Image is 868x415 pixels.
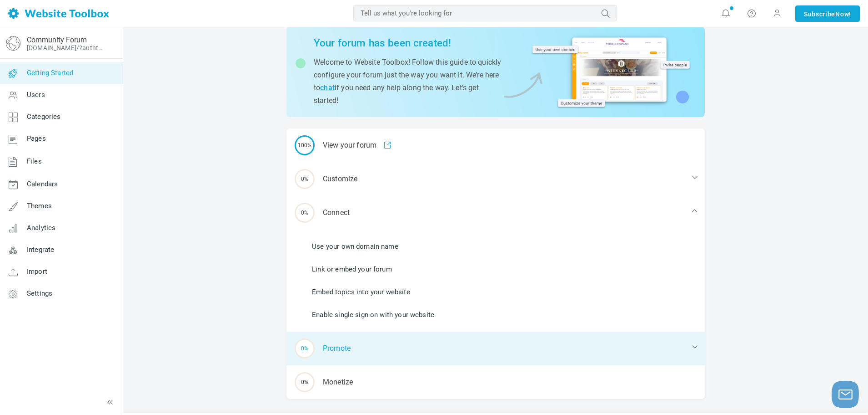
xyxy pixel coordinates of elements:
span: Files [27,157,42,165]
span: 0% [295,203,315,223]
img: globe-icon.png [6,36,20,51]
span: 0% [295,372,315,392]
div: Customize [286,162,705,196]
span: Users [27,91,45,99]
input: Tell us what you're looking for [353,5,617,21]
a: 0% Monetize [286,365,705,399]
a: Link or embed your forum [312,264,392,274]
span: 0% [295,338,315,359]
span: Settings [27,289,52,297]
a: SubscribeNow! [795,5,860,22]
div: Connect [286,196,705,230]
a: Community Forum [27,36,87,44]
span: Integrate [27,246,54,254]
span: Categories [27,113,61,121]
span: Analytics [27,224,55,232]
span: Pages [27,134,46,143]
a: Use your own domain name [312,241,398,251]
button: Launch chat [832,381,859,408]
a: Embed topics into your website [312,287,410,297]
span: Now! [835,9,851,19]
a: Enable single sign-on with your website [312,310,434,320]
span: Import [27,267,47,276]
p: Welcome to Website Toolbox! Follow this guide to quickly configure your forum just the way you wa... [314,56,502,107]
a: chat [320,83,335,92]
div: Promote [286,332,705,365]
span: 0% [295,169,315,189]
a: [DOMAIN_NAME]/?authtoken=ac5bc6934b034736143ff2f3d19eb238&rememberMe=1 [27,44,106,51]
span: Themes [27,202,52,210]
span: 100% [295,135,315,155]
div: Monetize [286,365,705,399]
span: Calendars [27,180,58,188]
h2: Your forum has been created! [314,37,502,49]
span: Getting Started [27,69,73,77]
div: View your forum [286,128,705,162]
a: 100% View your forum [286,128,705,162]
